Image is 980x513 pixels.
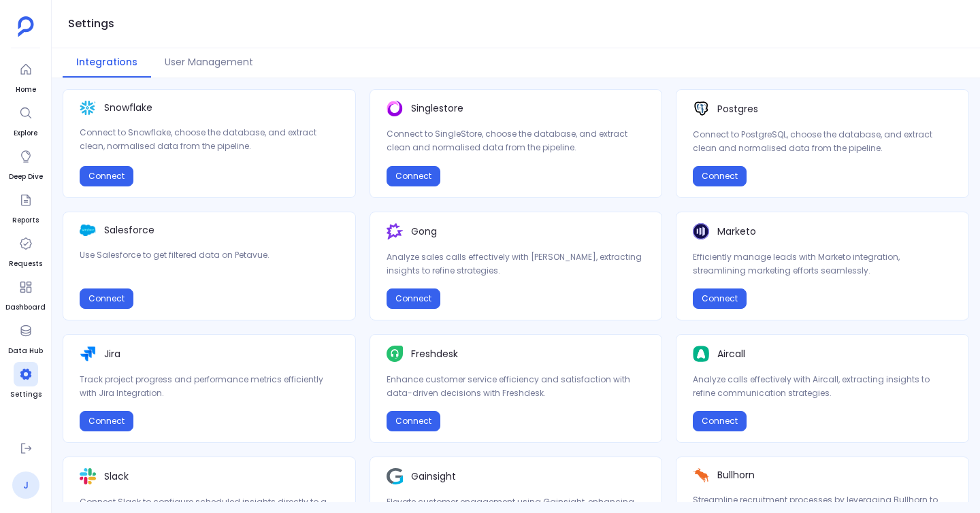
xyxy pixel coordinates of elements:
[5,275,46,313] a: Dashboard
[10,362,42,400] a: Settings
[693,250,952,278] p: Efficiently manage leads with Marketo integration, streamlining marketing efforts seamlessly.
[411,469,456,484] p: Gainsight
[68,14,114,33] h1: Settings
[387,288,440,309] button: Connect
[717,347,745,361] p: Aircall
[104,223,154,237] p: Salesforce
[9,259,42,269] span: Requests
[387,373,646,400] p: Enhance customer service efficiency and satisfaction with data-driven decisions with Freshdesk.
[5,302,46,313] span: Dashboard
[104,469,129,484] p: Slack
[12,215,39,226] span: Reports
[80,126,339,153] p: Connect to Snowflake, choose the database, and extract clean, normalised data from the pipeline.
[80,288,133,309] button: Connect
[693,166,747,186] button: Connect
[80,373,339,400] p: Track project progress and performance metrics efficiently with Jira Integration.
[104,101,152,115] p: Snowflake
[8,318,43,357] a: Data Hub
[411,225,437,239] p: Gong
[411,101,463,116] p: Singlestore
[12,471,39,499] a: J
[387,411,440,431] button: Connect
[151,48,267,78] button: User Management
[80,166,133,186] button: Connect
[63,48,151,78] button: Integrations
[80,411,133,431] button: Connect
[80,248,339,262] p: Use Salesforce to get filtered data on Petavue.
[12,188,39,226] a: Reports
[14,101,38,139] a: Explore
[693,128,952,155] p: Connect to PostgreSQL, choose the database, and extract clean and normalised data from the pipeline.
[387,166,440,186] button: Connect
[387,250,646,278] p: Analyze sales calls effectively with [PERSON_NAME], extracting insights to refine strategies.
[387,127,646,154] p: Connect to SingleStore, choose the database, and extract clean and normalised data from the pipel...
[717,225,756,239] p: Marketo
[9,171,43,182] span: Deep Dive
[411,347,458,361] p: Freshdesk
[693,373,952,400] p: Analyze calls effectively with Aircall, extracting insights to refine communication strategies.
[14,128,38,139] span: Explore
[14,57,38,95] a: Home
[9,231,42,269] a: Requests
[10,389,42,400] span: Settings
[104,347,120,361] p: Jira
[717,102,758,116] p: Postgres
[717,468,755,482] p: Bullhorn
[8,346,43,357] span: Data Hub
[14,84,38,95] span: Home
[693,411,747,431] button: Connect
[693,288,747,309] button: Connect
[18,16,34,37] img: petavue logo
[9,144,43,182] a: Deep Dive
